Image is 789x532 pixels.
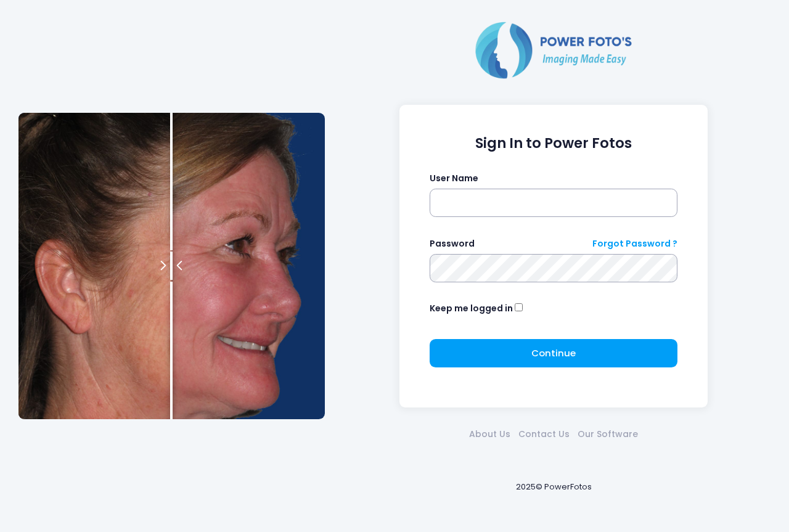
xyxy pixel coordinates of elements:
[574,428,642,441] a: Our Software
[531,346,576,359] span: Continue
[430,302,513,315] label: Keep me logged in
[430,237,475,250] label: Password
[515,428,574,441] a: Contact Us
[337,460,771,513] div: 2025© PowerFotos
[465,428,515,441] a: About Us
[430,339,678,367] button: Continue
[592,237,677,250] a: Forgot Password ?
[430,172,478,185] label: User Name
[430,135,678,152] h1: Sign In to Power Fotos
[470,19,637,81] img: Logo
